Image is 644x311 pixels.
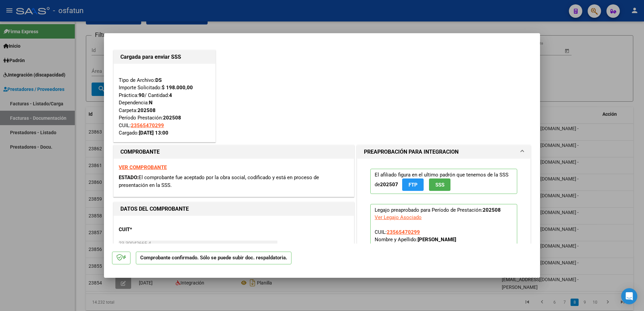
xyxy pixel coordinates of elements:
strong: N [149,100,153,106]
span: 23565470299 [387,229,420,235]
button: FTP [402,178,424,191]
h1: PREAPROBACIÓN PARA INTEGRACION [364,148,459,156]
div: Open Intercom Messenger [621,288,637,304]
strong: 202508 [483,207,501,213]
a: VER COMPROBANTE [119,164,167,170]
strong: $ 198.000,00 [162,85,193,91]
p: Comprobante confirmado. Sólo se puede subir doc. respaldatoria. [136,252,291,265]
h1: Cargada para enviar SSS [120,53,209,61]
strong: [PERSON_NAME] [418,237,456,243]
span: CUIL: Nombre y Apellido: Período Desde: Período Hasta: Admite Dependencia: [375,229,503,279]
span: El comprobante fue aceptado por la obra social, codificado y está en proceso de presentación en l... [119,174,319,188]
strong: DATOS DEL COMPROBANTE [120,206,189,212]
span: SSS [435,182,444,188]
mat-expansion-panel-header: PREAPROBACIÓN PARA INTEGRACION [357,145,530,159]
strong: 4 [169,92,172,98]
strong: 202507 [380,182,398,188]
span: FTP [409,182,418,188]
strong: 90 [139,92,145,98]
strong: 202508 [138,107,156,113]
span: ESTADO: [119,174,139,180]
strong: COMPROBANTE [120,149,160,155]
div: PREAPROBACIÓN PARA INTEGRACION [357,159,530,299]
strong: 202508 [163,115,181,121]
div: Tipo de Archivo: Importe Solicitado: Práctica: / Cantidad: Dependencia: Carpeta: Período Prestaci... [119,69,210,137]
p: Legajo preaprobado para Período de Prestación: [370,204,517,283]
strong: [DATE] 13:00 [139,130,168,136]
p: CUIT [119,226,188,234]
div: Ver Legajo Asociado [375,214,422,221]
span: 23565470299 [131,122,164,128]
p: El afiliado figura en el ultimo padrón que tenemos de la SSS de [370,169,517,194]
button: SSS [429,178,450,191]
strong: DS [155,77,162,83]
